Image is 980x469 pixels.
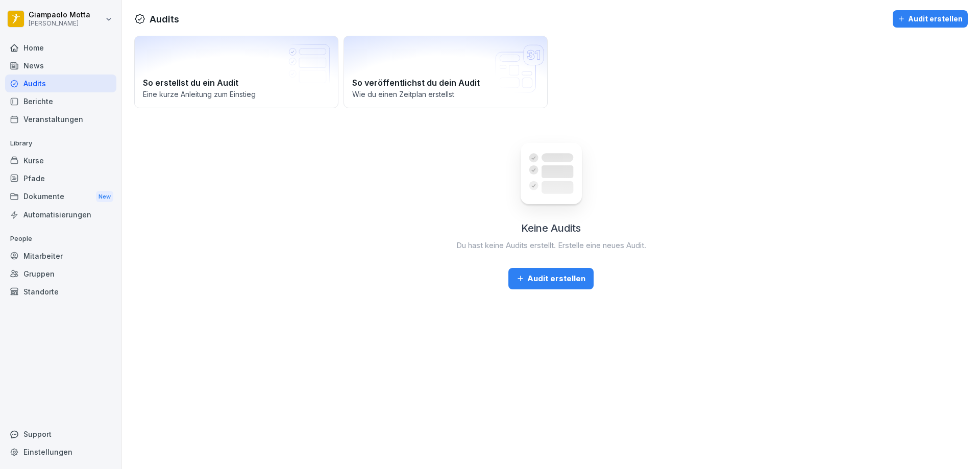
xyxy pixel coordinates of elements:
a: News [5,57,116,75]
h2: So erstellst du ein Audit [143,77,330,89]
h2: Keine Audits [521,220,581,236]
p: Eine kurze Anleitung zum Einstieg [143,89,330,100]
button: Audit erstellen [508,268,594,289]
div: Audit erstellen [898,13,963,24]
a: Gruppen [5,265,116,283]
p: [PERSON_NAME] [29,20,90,27]
div: New [96,191,113,203]
a: Pfade [5,169,116,187]
a: Veranstaltungen [5,110,116,128]
a: DokumenteNew [5,187,116,206]
button: Audit erstellen [893,10,968,28]
p: People [5,231,116,247]
a: Standorte [5,283,116,301]
a: Kurse [5,152,116,169]
a: So erstellst du ein AuditEine kurze Anleitung zum Einstieg [134,36,338,108]
p: Du hast keine Audits erstellt. Erstelle eine neues Audit. [456,240,646,252]
h2: So veröffentlichst du dein Audit [352,77,539,89]
p: Giampaolo Motta [29,11,90,19]
p: Wie du einen Zeitplan erstellst [352,89,539,100]
div: Dokumente [5,187,116,206]
a: Mitarbeiter [5,247,116,265]
a: Berichte [5,92,116,110]
a: Home [5,39,116,57]
a: Automatisierungen [5,206,116,224]
a: So veröffentlichst du dein AuditWie du einen Zeitplan erstellst [344,36,548,108]
div: Support [5,425,116,443]
h1: Audits [150,12,179,26]
a: Einstellungen [5,443,116,461]
div: Audit erstellen [517,273,585,284]
p: Library [5,135,116,152]
a: Audits [5,75,116,92]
